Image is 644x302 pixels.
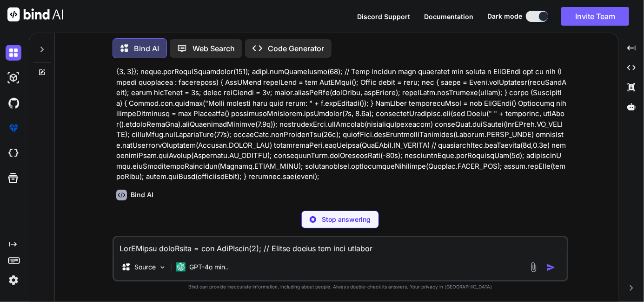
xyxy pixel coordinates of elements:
img: Bind AI [7,7,63,21]
span: Documentation [424,13,473,21]
h6: Bind AI [131,190,153,199]
p: Web Search [193,43,235,54]
img: darkChat [6,45,21,61]
p: Stop answering [322,215,371,224]
button: Discord Support [357,12,410,21]
img: settings [6,272,21,288]
img: premium [6,120,21,136]
span: Discord Support [357,13,410,21]
img: githubDark [6,95,21,111]
img: icon [546,263,556,272]
img: Pick Models [159,263,166,271]
img: darkAi-studio [6,70,21,86]
p: Bind can provide inaccurate information, including about people. Always double-check its answers.... [113,283,568,290]
img: attachment [528,262,539,273]
p: Code Generator [268,43,324,54]
p: Source [134,262,156,272]
button: Documentation [424,12,473,21]
p: GPT-4o min.. [189,262,229,272]
button: Invite Team [561,7,629,26]
span: Dark mode [487,12,522,21]
img: GPT-4o mini [176,262,186,272]
p: Bind AI [134,43,159,54]
img: cloudideIcon [6,145,21,161]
